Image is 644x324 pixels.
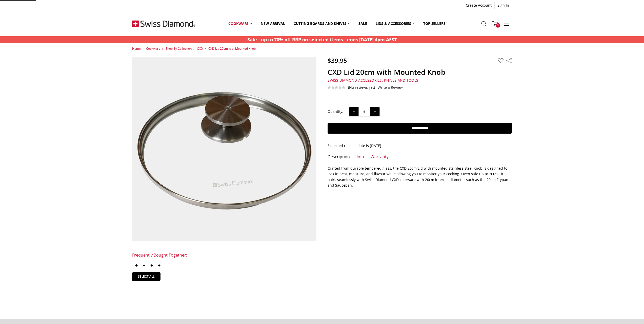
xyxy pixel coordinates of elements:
[496,23,500,28] span: 1
[208,46,256,51] a: CXD Lid 20cm with Mounted Knob
[132,46,141,51] a: Home
[256,12,289,35] a: New arrival
[328,154,350,160] a: Description
[463,2,494,9] a: Create Account
[328,78,418,83] span: Swiss Diamond Accessories, Knives and Tools
[166,46,192,51] a: Shop By Collection
[224,12,256,35] a: Cookware
[490,17,501,30] a: 1
[378,85,403,89] a: Write a Review
[371,154,389,160] a: Warranty
[328,56,347,65] span: $39.95
[328,109,343,114] label: Quantity:
[328,166,512,188] p: Crafted from durable tempered glass, the CXD 20cm Lid with mounted stainless steel Knob is design...
[328,143,512,149] p: Expected release date is [DATE]
[247,37,397,43] strong: Sale - up to 70% off RRP on selected items - ends [DATE] 4pm AEST
[348,85,375,89] span: (No reviews yet)
[495,2,512,9] a: Sign In
[132,272,160,281] a: Select all
[371,12,419,35] a: Lids & Accessories
[328,68,512,77] h1: CXD Lid 20cm with Mounted Knob
[357,154,364,160] a: Info
[146,46,160,51] a: Cookware
[197,46,203,51] a: CXD
[132,253,187,258] div: Frequently Bought Together:
[289,12,354,35] a: Cutting boards and knives
[354,12,371,35] a: Sale
[132,11,195,36] img: Free Shipping On Every Order
[419,12,450,35] a: Top Sellers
